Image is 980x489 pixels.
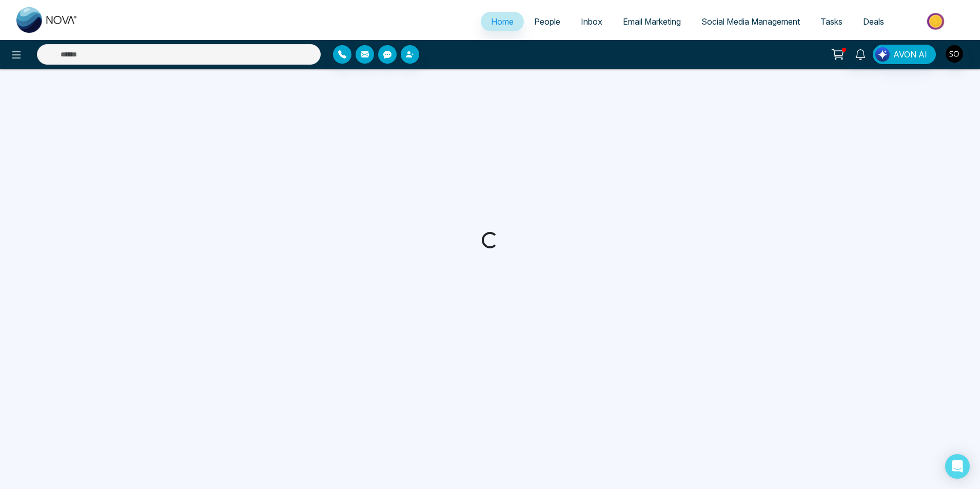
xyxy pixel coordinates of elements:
span: Tasks [820,16,842,27]
button: AVON AI [873,45,936,64]
a: Inbox [571,12,613,31]
div: Open Intercom Messenger [945,454,970,479]
span: Email Marketing [623,16,681,27]
a: Social Media Management [691,12,810,31]
img: Lead Flow [875,47,890,62]
span: Home [491,16,514,27]
span: People [534,16,560,27]
span: AVON AI [893,48,927,61]
img: User Avatar [946,45,963,63]
a: Home [481,12,524,31]
a: Deals [853,12,894,31]
a: Tasks [810,12,853,31]
img: Nova CRM Logo [16,7,78,33]
span: Inbox [581,16,602,27]
span: Deals [863,16,884,27]
span: Social Media Management [701,16,800,27]
a: Email Marketing [613,12,691,31]
a: People [524,12,571,31]
img: Market-place.gif [899,10,974,33]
